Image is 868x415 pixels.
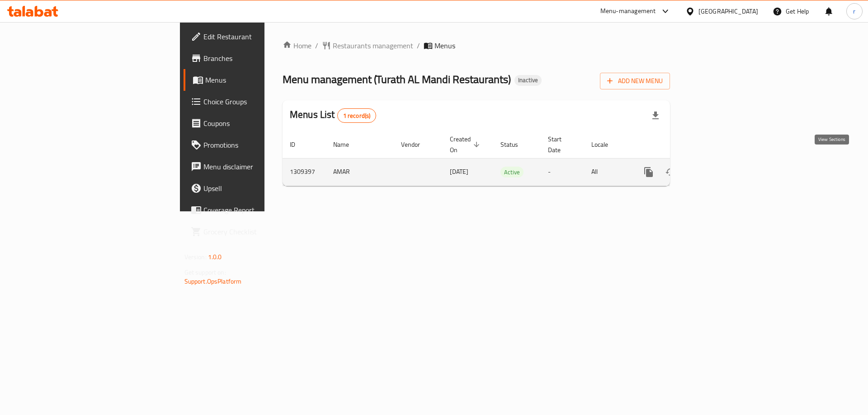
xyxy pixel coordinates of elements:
[184,177,325,199] a: Upsell
[600,6,656,17] div: Menu-management
[514,75,542,86] div: Inactive
[541,158,584,186] td: -
[205,75,318,85] span: Menus
[326,158,394,186] td: AMAR
[322,40,413,51] a: Restaurants management
[203,118,318,129] span: Coupons
[184,156,325,177] a: Menu disclaimer
[500,139,530,150] span: Status
[184,134,325,156] a: Promotions
[500,167,524,177] span: Active
[333,139,361,150] span: Name
[450,166,468,177] span: [DATE]
[698,6,758,16] div: [GEOGRAPHIC_DATA]
[290,139,307,150] span: ID
[584,158,631,186] td: All
[338,112,376,120] span: 1 record(s)
[203,140,318,150] span: Promotions
[853,6,855,16] span: r
[548,134,573,155] span: Start Date
[631,131,732,159] th: Actions
[660,161,681,183] button: Change Status
[290,108,376,123] h2: Menus List
[203,96,318,107] span: Choice Groups
[283,69,511,89] span: Menu management ( Turath AL Mandi Restaurants )
[283,131,732,186] table: enhanced table
[184,26,325,47] a: Edit Restaurant
[184,221,325,242] a: Grocery Checklist
[283,40,670,51] nav: breadcrumb
[203,161,318,172] span: Menu disclaimer
[203,31,318,42] span: Edit Restaurant
[607,75,663,87] span: Add New Menu
[184,199,325,221] a: Coverage Report
[514,76,542,84] span: Inactive
[184,275,242,287] a: Support.OpsPlatform
[184,251,207,263] span: Version:
[184,266,226,278] span: Get support on:
[401,139,432,150] span: Vendor
[450,134,482,155] span: Created On
[208,251,222,263] span: 1.0.0
[203,53,318,64] span: Branches
[645,105,666,126] div: Export file
[184,91,325,112] a: Choice Groups
[184,69,325,91] a: Menus
[184,47,325,69] a: Branches
[333,40,413,51] span: Restaurants management
[337,108,377,123] div: Total records count
[638,161,660,183] button: more
[184,112,325,134] a: Coupons
[600,73,670,89] button: Add New Menu
[203,205,318,215] span: Coverage Report
[203,183,318,194] span: Upsell
[203,226,318,237] span: Grocery Checklist
[434,40,455,51] span: Menus
[591,139,620,150] span: Locale
[417,40,420,51] li: /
